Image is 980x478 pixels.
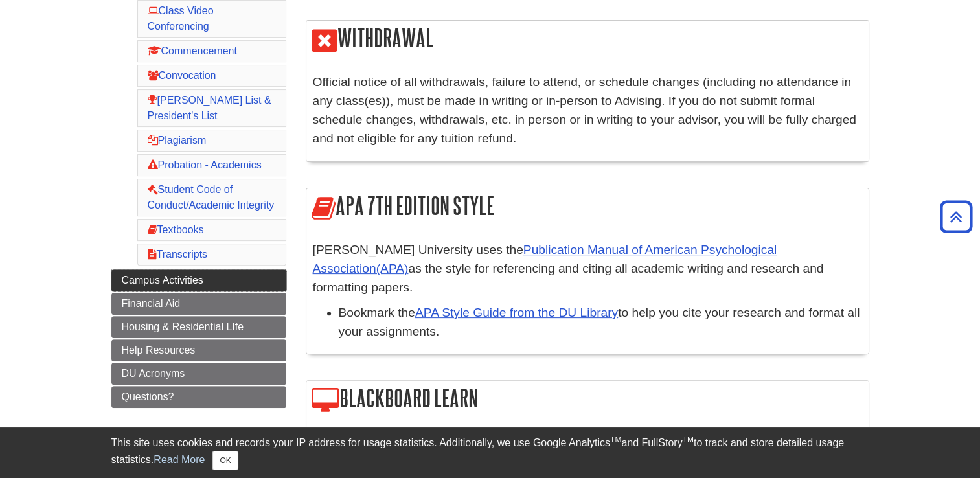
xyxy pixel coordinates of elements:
[111,293,286,315] a: Financial Aid
[415,306,618,319] a: APA Style Guide from the DU Library
[122,345,196,356] span: Help Resources
[111,316,286,338] a: Housing & Residential LIfe
[610,435,621,444] sup: TM
[306,381,869,418] h2: Blackboard Learn
[148,224,204,235] a: Textbooks
[339,304,862,341] li: Bookmark the to help you cite your research and format all your assignments.
[122,391,174,402] span: Questions?
[148,70,216,81] a: Convocation
[148,184,275,211] a: Student Code of Conduct/Academic Integrity
[313,243,777,275] a: Publication Manual of American Psychological Association(APA)
[148,135,207,146] a: Plagiarism
[122,298,181,309] span: Financial Aid
[111,435,869,470] div: This site uses cookies and records your IP address for usage statistics. Additionally, we use Goo...
[313,241,862,297] p: [PERSON_NAME] University uses the as the style for referencing and citing all academic writing an...
[148,159,262,170] a: Probation - Academics
[154,454,205,465] a: Read More
[122,368,185,379] span: DU Acronyms
[148,5,214,32] a: Class Video Conferencing
[111,269,286,291] a: Campus Activities
[313,73,862,148] p: Official notice of all withdrawals, failure to attend, or schedule changes (including no attendan...
[212,451,238,470] button: Close
[148,95,271,121] a: [PERSON_NAME] List & President's List
[683,435,694,444] sup: TM
[111,363,286,385] a: DU Acronyms
[148,45,237,56] a: Commencement
[111,339,286,361] a: Help Resources
[111,386,286,408] a: Questions?
[306,21,869,58] h2: Withdrawal
[122,321,244,332] span: Housing & Residential LIfe
[148,249,208,260] a: Transcripts
[935,208,977,225] a: Back to Top
[306,188,869,225] h2: APA 7th Edition Style
[122,275,203,286] span: Campus Activities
